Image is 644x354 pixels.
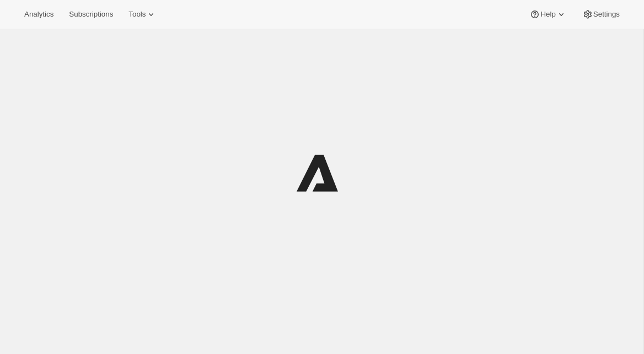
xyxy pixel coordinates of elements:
[122,7,163,22] button: Tools
[62,7,120,22] button: Subscriptions
[24,10,53,19] span: Analytics
[18,7,60,22] button: Analytics
[128,10,146,19] span: Tools
[69,10,113,19] span: Subscriptions
[540,10,555,19] span: Help
[593,10,620,19] span: Settings
[576,7,626,22] button: Settings
[523,7,573,22] button: Help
